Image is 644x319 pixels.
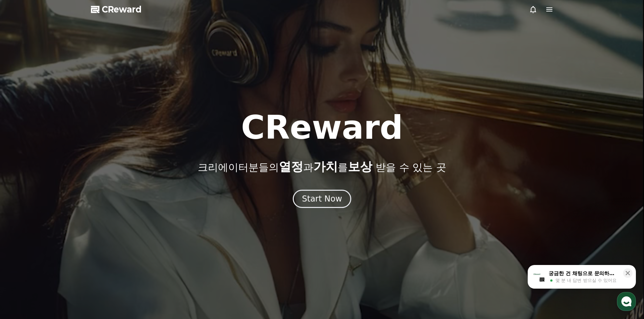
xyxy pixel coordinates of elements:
[293,196,351,203] a: Start Now
[102,4,142,15] span: CReward
[279,160,303,174] span: 열정
[313,160,338,174] span: 가치
[241,111,403,144] h1: CReward
[293,190,351,208] button: Start Now
[348,160,372,174] span: 보상
[302,193,342,204] div: Start Now
[91,4,142,15] a: CReward
[198,160,446,174] p: 크리에이터분들의 과 를 받을 수 있는 곳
